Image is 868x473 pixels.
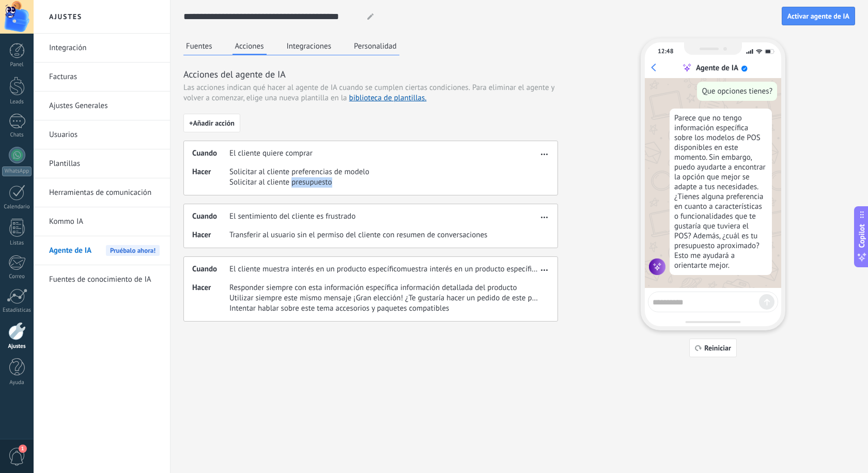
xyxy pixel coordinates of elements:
[857,224,867,248] span: Copilot
[183,114,240,132] button: +Añadir acción
[2,166,32,176] div: WhatsApp
[229,283,538,293] span: Responder siempre con esta información específica información detallada del producto
[49,207,160,236] a: Kommo IA
[229,293,538,303] span: Utilizar siempre este mismo mensaje ¡Gran elección! ¿Te gustaría hacer un pedido de este producto...
[49,91,160,120] a: Ajustes Generales
[284,38,334,54] button: Integraciones
[2,379,32,386] div: Ayuda
[19,445,27,453] span: 1
[192,148,229,159] span: Cuando
[34,207,170,236] li: Kommo IA
[34,91,170,120] li: Ajustes Generales
[704,344,731,352] span: Reiniciar
[34,149,170,178] li: Plantillas
[229,230,487,240] span: Transferir al usuario sin el permiso del cliente con resumen de conversaciones
[49,120,160,149] a: Usuarios
[192,230,229,240] span: Hacer
[34,63,170,91] li: Facturas
[229,148,313,159] span: El cliente quiere comprar
[2,240,32,247] div: Listas
[49,149,160,178] a: Plantillas
[49,63,160,91] a: Facturas
[192,283,229,314] span: Hacer
[49,265,160,294] a: Fuentes de conocimiento de IA
[658,48,673,55] div: 12:48
[192,167,229,188] span: Hacer
[2,273,32,280] div: Correo
[696,63,738,73] div: Agente de IA
[2,62,32,68] div: Panel
[782,7,855,25] button: Activar agente de IA
[229,211,355,222] span: El sentimiento del cliente es frustrado
[34,265,170,294] li: Fuentes de conocimiento de IA
[106,245,160,256] span: Pruébalo ahora!
[192,264,229,274] span: Cuando
[229,303,538,314] span: Intentar hablar sobre este tema accesorios y paquetes compatibles
[2,204,32,210] div: Calendario
[2,307,32,314] div: Estadísticas
[787,12,849,20] span: Activar agente de IA
[349,93,427,103] a: biblioteca de plantillas.
[183,83,470,93] span: Las acciones indican qué hacer al agente de IA cuando se cumplen ciertas condiciones.
[34,34,170,63] li: Integración
[49,236,160,265] a: Agente de IA Pruébalo ahora!
[49,178,160,207] a: Herramientas de comunicación
[2,132,32,139] div: Chats
[229,167,369,177] span: Solicitar al cliente preferencias de modelo
[351,38,399,54] button: Personalidad
[34,120,170,149] li: Usuarios
[2,99,32,105] div: Leads
[192,211,229,222] span: Cuando
[183,68,558,81] h3: Acciones del agente de IA
[697,82,777,101] div: Que opciones tienes?
[34,178,170,207] li: Herramientas de comunicación
[2,343,32,350] div: Ajustes
[649,258,665,275] img: agent icon
[183,83,554,103] span: Para eliminar el agente y volver a comenzar, elige una nueva plantilla en la
[689,339,737,357] button: Reiniciar
[189,119,235,127] span: + Añadir acción
[233,38,267,55] button: Acciones
[183,38,215,54] button: Fuentes
[49,34,160,63] a: Integración
[670,109,772,275] div: Parece que no tengo información específica sobre los modelos de POS disponibles en este momento. ...
[49,236,91,265] span: Agente de IA
[229,264,538,274] span: El cliente muestra interés en un producto específicomuestra interés en un producto específico
[34,236,170,265] li: Agente de IA
[229,177,369,188] span: Solicitar al cliente presupuesto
